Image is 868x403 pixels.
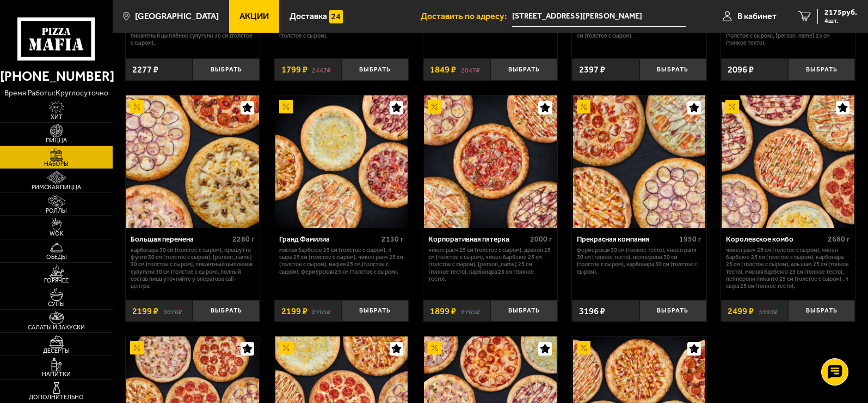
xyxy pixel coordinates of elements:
p: Карбонара 30 см (толстое с сыром), Прошутто Фунги 30 см (толстое с сыром), [PERSON_NAME] 30 см (т... [131,246,255,290]
img: Акционный [279,341,293,354]
img: Акционный [577,100,590,113]
img: Акционный [725,100,739,113]
img: Акционный [130,100,144,113]
img: Королевское комбо [722,95,854,228]
img: Корпоративная пятерка [424,95,556,228]
div: Большая перемена [131,235,230,244]
button: Выбрать [788,58,855,81]
span: 1799 ₽ [281,65,307,74]
button: Выбрать [193,58,260,81]
button: Выбрать [639,300,706,322]
span: [GEOGRAPHIC_DATA] [135,12,219,21]
div: Прекрасная компания [577,235,676,244]
span: 2280 г [232,234,255,244]
img: Акционный [577,341,590,354]
button: Выбрать [788,300,855,322]
button: Выбрать [490,300,557,322]
button: Выбрать [342,58,409,81]
span: 2175 руб. [824,9,857,16]
button: Выбрать [342,300,409,322]
span: 1899 ₽ [430,306,456,316]
input: Ваш адрес доставки [512,7,686,27]
img: Прекрасная компания [573,95,705,228]
span: 2000 г [530,234,552,244]
s: 2047 ₽ [461,65,480,74]
span: 2199 ₽ [281,306,307,316]
span: 2277 ₽ [132,65,158,74]
button: Выбрать [193,300,260,322]
s: 2765 ₽ [461,306,480,316]
img: 15daf4d41897b9f0e9f617042186c801.svg [329,10,343,23]
span: бульвар Александра Грина, 3 [512,7,686,27]
img: Акционный [130,341,144,354]
span: 1849 ₽ [430,65,456,74]
a: АкционныйГранд Фамилиа [274,95,409,228]
a: АкционныйКоролевское комбо [721,95,855,228]
span: Доставка [290,12,327,21]
span: 2096 ₽ [728,65,754,74]
p: Чикен Ранч 25 см (толстое с сыром), Дракон 25 см (толстое с сыром), Чикен Барбекю 25 см (толстое ... [428,246,552,282]
span: 2499 ₽ [728,306,754,316]
img: Акционный [428,341,441,354]
p: Фермерская 30 см (тонкое тесто), Чикен Ранч 30 см (тонкое тесто), Пепперони 30 см (толстое с сыро... [577,246,701,275]
span: 2397 ₽ [579,65,605,74]
img: Акционный [428,100,441,113]
a: АкционныйПрекрасная компания [572,95,706,228]
span: 2680 г [828,234,850,244]
s: 2765 ₽ [312,306,331,316]
span: В кабинет [737,12,777,21]
s: 2447 ₽ [312,65,331,74]
span: 1950 г [679,234,701,244]
img: Акционный [279,100,293,113]
div: Королевское комбо [726,235,825,244]
img: Большая перемена [126,95,258,228]
a: АкционныйКорпоративная пятерка [423,95,558,228]
span: 2199 ₽ [132,306,158,316]
div: Корпоративная пятерка [428,235,527,244]
s: 3076 ₽ [163,306,182,316]
s: 3393 ₽ [759,306,778,316]
span: Доставить по адресу: [421,12,512,21]
span: 3196 ₽ [579,306,605,316]
button: Выбрать [639,58,706,81]
p: Мясная Барбекю 25 см (толстое с сыром), 4 сыра 25 см (толстое с сыром), Чикен Ранч 25 см (толстое... [279,246,403,275]
img: Гранд Фамилиа [275,95,408,228]
span: Акции [239,12,269,21]
span: 4 шт. [824,17,857,24]
span: 2130 г [381,234,404,244]
div: Гранд Фамилиа [279,235,378,244]
p: Чикен Ранч 25 см (толстое с сыром), Чикен Барбекю 25 см (толстое с сыром), Карбонара 25 см (толст... [726,246,850,290]
a: АкционныйБольшая перемена [126,95,260,228]
button: Выбрать [490,58,557,81]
